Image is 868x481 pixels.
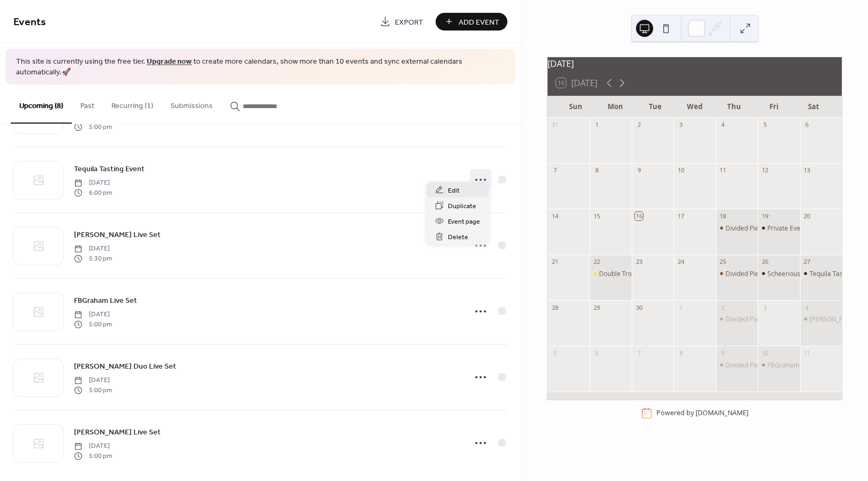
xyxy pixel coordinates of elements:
a: Export [372,13,431,30]
div: 22 [593,258,601,266]
span: Delete [448,232,468,243]
span: 5:00 pm [74,319,112,329]
span: Event page [448,216,480,227]
div: David Tipton Live Set [800,315,842,324]
span: 5:30 pm [74,254,112,263]
div: Scheeriously Live Set [767,269,830,278]
div: FBGraham Live Set [758,361,799,370]
div: Divided Pie Pizza Night [716,315,758,324]
div: 19 [761,212,769,220]
div: 16 [635,212,643,220]
div: 29 [593,303,601,311]
span: 5:00 pm [74,385,112,395]
div: Private Event [767,224,806,233]
div: 21 [551,258,559,266]
div: Fri [754,96,794,118]
div: Double Trouble Trivia Night [589,269,631,278]
div: Divided Pie Pizza Night [725,224,794,233]
div: 4 [719,121,727,129]
a: [DOMAIN_NAME] [695,409,749,418]
span: Edit [448,185,460,196]
div: Sun [556,96,596,118]
button: Past [72,85,103,123]
div: 12 [761,166,769,174]
div: Mon [596,96,635,118]
div: 2 [719,303,727,311]
div: 13 [803,166,811,174]
div: Thu [714,96,754,118]
span: Export [395,17,423,28]
div: 11 [719,166,727,174]
span: [DATE] [74,310,112,319]
div: Divided Pie Pizza Night [725,315,794,324]
div: 15 [593,212,601,220]
div: Sat [794,96,833,118]
a: [PERSON_NAME] Live Set [74,228,161,241]
div: 10 [761,349,769,357]
span: [DATE] [74,376,112,385]
div: Divided Pie Pizza Night [716,269,758,278]
div: Divided Pie Pizza Night [725,361,794,370]
div: 7 [635,349,643,357]
span: [DATE] [74,244,112,254]
button: Add Event [436,13,507,30]
div: Tequila Tasting Event [800,269,842,278]
div: 14 [551,212,559,220]
div: 20 [803,212,811,220]
div: 27 [803,258,811,266]
div: 17 [677,212,685,220]
div: 3 [677,121,685,129]
a: Upgrade now [147,55,192,69]
div: 1 [677,303,685,311]
a: Tequila Tasting Event [74,163,145,175]
div: Wed [675,96,715,118]
div: 25 [719,258,727,266]
div: 24 [677,258,685,266]
span: This site is currently using the free tier. to create more calendars, show more than 10 events an... [16,57,505,78]
span: 5:00 pm [74,122,112,132]
span: [PERSON_NAME] Live Set [74,230,161,241]
div: 6 [803,121,811,129]
div: 18 [719,212,727,220]
div: Scheeriously Live Set [758,269,799,278]
div: Powered by [656,409,749,418]
div: 31 [551,121,559,129]
div: 2 [635,121,643,129]
div: 6 [593,349,601,357]
div: FBGraham Live Set [767,361,824,370]
div: 30 [635,303,643,311]
div: 11 [803,349,811,357]
span: [DATE] [74,441,112,451]
div: 28 [551,303,559,311]
div: Private Event [758,224,799,233]
div: 9 [635,166,643,174]
a: [PERSON_NAME] Live Set [74,426,161,438]
div: 3 [761,303,769,311]
div: 1 [593,121,601,129]
div: 5 [761,121,769,129]
button: Submissions [162,85,221,123]
div: Double Trouble Trivia Night [599,269,680,278]
span: Duplicate [448,201,476,212]
div: 23 [635,258,643,266]
span: Add Event [459,17,499,28]
span: [DATE] [74,178,112,188]
button: Upcoming (8) [11,85,72,124]
span: [PERSON_NAME] Duo Live Set [74,361,176,372]
div: 8 [593,166,601,174]
div: 10 [677,166,685,174]
div: 26 [761,258,769,266]
a: FBGraham Live Set [74,294,137,307]
div: Tue [635,96,675,118]
div: 5 [551,349,559,357]
span: 5:00 pm [74,451,112,461]
span: Events [13,12,46,33]
div: 7 [551,166,559,174]
div: 8 [677,349,685,357]
button: Recurring (1) [103,85,162,123]
div: Divided Pie Pizza Night [725,269,794,278]
a: [PERSON_NAME] Duo Live Set [74,360,176,372]
span: FBGraham Live Set [74,295,137,307]
span: [PERSON_NAME] Live Set [74,427,161,438]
